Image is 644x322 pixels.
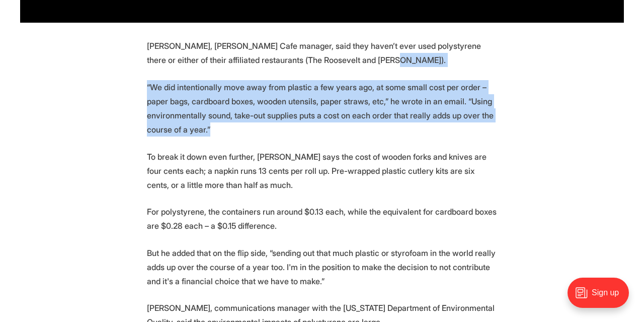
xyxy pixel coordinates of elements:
p: But he added that on the flip side, “sending out that much plastic or styrofoam in the world real... [147,246,497,288]
iframe: portal-trigger [559,273,644,322]
p: For polystyrene, the containers run around $0.13 each, while the equivalent for cardboard boxes a... [147,205,497,233]
p: [PERSON_NAME], [PERSON_NAME] Cafe manager, said they haven’t ever used polystyrene there or eithe... [147,39,497,67]
p: To break it down even further, [PERSON_NAME] says the cost of wooden forks and knives are four ce... [147,150,497,192]
p: “We did intentionally move away from plastic a few years ago, at some small cost per order – pape... [147,80,497,137]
